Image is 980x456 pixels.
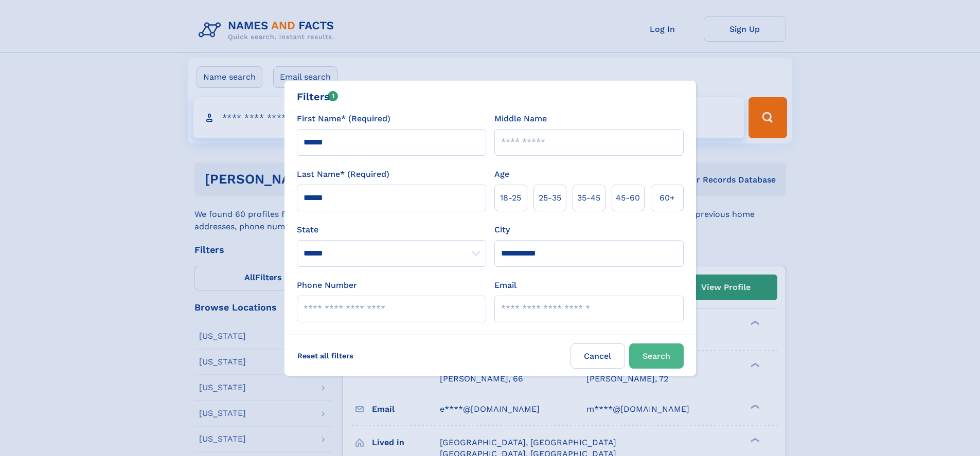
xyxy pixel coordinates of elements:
label: Middle Name [494,113,547,125]
span: 25‑35 [539,192,561,204]
span: 18‑25 [500,192,521,204]
label: City [494,224,510,236]
label: Email [494,279,516,291]
label: First Name* (Required) [297,113,390,125]
span: 45‑60 [616,192,640,204]
div: Filters [297,89,338,104]
label: State [297,224,486,236]
label: Last Name* (Required) [297,168,389,180]
label: Cancel [571,343,625,369]
span: 35‑45 [577,192,600,204]
label: Phone Number [297,279,357,291]
button: Search [629,343,684,369]
span: 60+ [660,192,675,204]
label: Age [494,168,509,180]
label: Reset all filters [291,343,360,368]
